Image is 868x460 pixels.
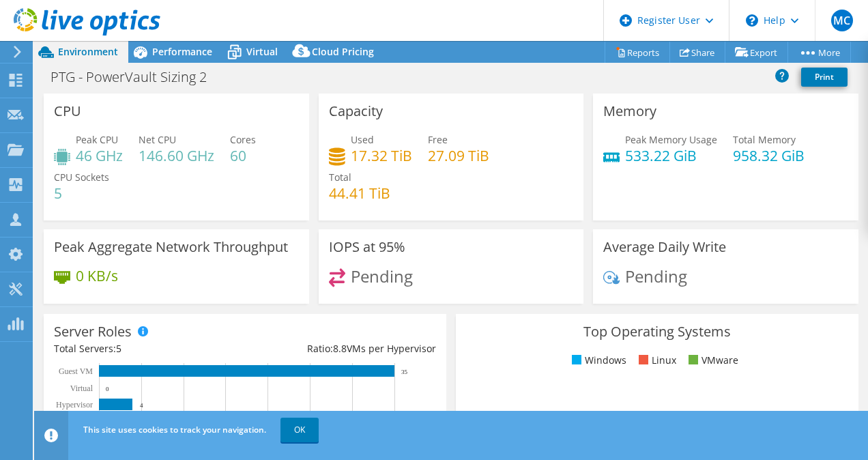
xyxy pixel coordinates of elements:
[54,171,109,184] span: CPU Sockets
[70,384,93,393] text: Virtual
[605,42,670,63] a: Reports
[746,14,758,27] svg: \n
[230,133,256,146] span: Cores
[635,353,676,368] li: Linux
[329,186,390,201] h4: 44.41 TiB
[230,148,256,163] h4: 60
[787,42,851,63] a: More
[54,104,81,119] h3: CPU
[801,68,848,87] a: Print
[59,366,93,376] text: Guest VM
[54,240,288,255] h3: Peak Aggregate Network Throughput
[625,265,687,287] span: Pending
[603,104,656,119] h3: Memory
[58,45,118,58] span: Environment
[466,324,848,339] h3: Top Operating Systems
[54,324,132,339] h3: Server Roles
[428,148,489,163] h4: 27.09 TiB
[116,342,121,355] span: 5
[428,133,448,146] span: Free
[44,70,228,85] h1: PTG - PowerVault Sizing 2
[568,353,626,368] li: Windows
[54,186,109,201] h4: 5
[280,418,319,442] a: OK
[401,369,408,375] text: 35
[329,104,383,119] h3: Capacity
[106,386,109,392] text: 0
[685,353,738,368] li: VMware
[139,133,176,146] span: Net CPU
[725,42,788,63] a: Export
[329,171,351,184] span: Total
[669,42,725,63] a: Share
[625,148,717,163] h4: 533.22 GiB
[351,133,374,146] span: Used
[56,400,93,409] text: Hypervisor
[76,268,118,283] h4: 0 KB/s
[245,341,436,356] div: Ratio: VMs per Hypervisor
[351,265,413,287] span: Pending
[329,240,405,255] h3: IOPS at 95%
[139,148,214,163] h4: 146.60 GHz
[625,133,717,146] span: Peak Memory Usage
[831,10,853,31] span: MC
[76,148,123,163] h4: 46 GHz
[351,148,412,163] h4: 17.32 TiB
[76,133,118,146] span: Peak CPU
[140,402,143,409] text: 4
[312,45,374,58] span: Cloud Pricing
[333,342,347,355] span: 8.8
[733,148,805,163] h4: 958.32 GiB
[246,45,278,58] span: Virtual
[733,133,796,146] span: Total Memory
[152,45,212,58] span: Performance
[603,240,726,255] h3: Average Daily Write
[54,341,245,356] div: Total Servers:
[83,424,266,435] span: This site uses cookies to track your navigation.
